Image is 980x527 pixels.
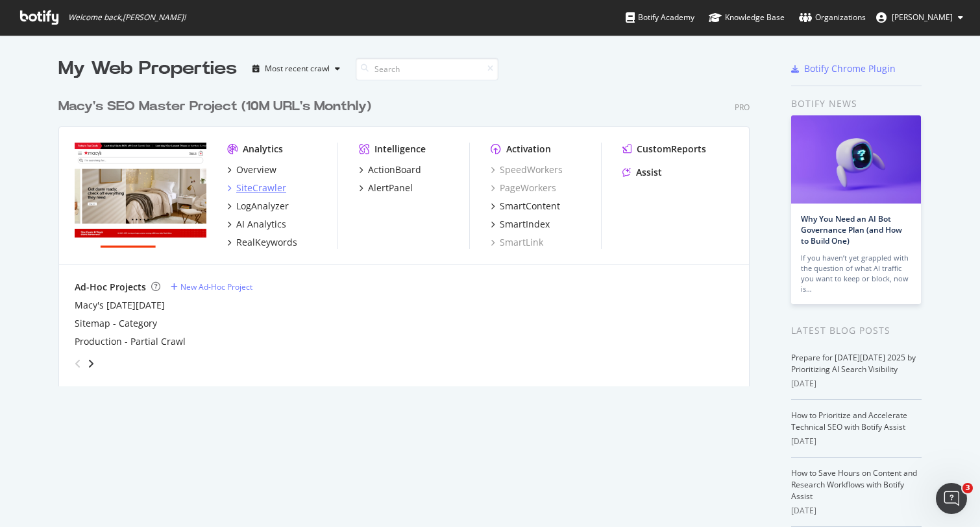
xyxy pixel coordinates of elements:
[791,505,922,517] div: [DATE]
[75,143,206,248] img: www.macys.com
[227,236,297,249] a: RealKeywords
[622,166,662,179] a: Assist
[801,253,911,294] div: If you haven’t yet grappled with the question of what AI traffic you want to keep or block, now is…
[171,281,252,292] a: New Ad-Hoc Project
[637,143,706,156] div: CustomReports
[801,213,902,246] a: Why You Need an AI Bot Governance Plan (and How to Build One)
[636,166,662,179] div: Assist
[58,56,237,82] div: My Web Properties
[265,65,330,73] div: Most recent crawl
[799,11,866,24] div: Organizations
[368,163,421,176] div: ActionBoard
[236,200,289,213] div: LogAnalyzer
[791,436,922,447] div: [DATE]
[791,467,917,502] a: How to Save Hours on Content and Research Workflows with Botify Assist
[368,182,413,194] div: AlertPanel
[75,317,157,330] a: Sitemap - Category
[626,11,694,24] div: Botify Academy
[791,323,922,338] div: Latest Blog Posts
[491,218,550,231] a: SmartIndex
[491,163,563,176] a: SpeedWorkers
[962,483,973,493] span: 3
[227,200,289,213] a: LogAnalyzer
[622,143,706,156] a: CustomReports
[227,218,286,231] a: AI Analytics
[236,218,286,231] div: AI Analytics
[247,58,345,79] button: Most recent crawl
[936,483,967,514] iframe: Intercom live chat
[236,182,286,194] div: SiteCrawler
[359,163,421,176] a: ActionBoard
[491,182,556,194] a: PageWorkers
[180,281,252,292] div: New Ad-Hoc Project
[791,115,921,204] img: Why You Need an AI Bot Governance Plan (and How to Build One)
[75,281,146,294] div: Ad-Hoc Projects
[75,335,186,348] a: Production - Partial Crawl
[500,218,550,231] div: SmartIndex
[709,11,785,24] div: Knowledge Base
[506,143,551,156] div: Activation
[58,82,760,386] div: grid
[374,143,426,156] div: Intelligence
[892,12,953,23] span: Allison Gollub
[243,143,283,156] div: Analytics
[68,12,186,23] span: Welcome back, [PERSON_NAME] !
[735,102,750,113] div: Pro
[500,200,560,213] div: SmartContent
[359,182,413,194] a: AlertPanel
[866,7,974,28] button: [PERSON_NAME]
[58,97,376,116] a: Macy's SEO Master Project (10M URL's Monthly)
[491,236,543,249] a: SmartLink
[69,353,86,374] div: angle-left
[227,163,276,176] a: Overview
[791,97,922,111] div: Botify news
[791,378,922,390] div: [DATE]
[491,200,560,213] a: SmartContent
[236,163,276,176] div: Overview
[804,62,896,75] div: Botify Chrome Plugin
[791,62,896,75] a: Botify Chrome Plugin
[86,357,95,370] div: angle-right
[356,58,498,80] input: Search
[75,299,165,312] a: Macy's [DATE][DATE]
[58,97,371,116] div: Macy's SEO Master Project (10M URL's Monthly)
[236,236,297,249] div: RealKeywords
[791,410,907,432] a: How to Prioritize and Accelerate Technical SEO with Botify Assist
[227,182,286,194] a: SiteCrawler
[791,352,916,375] a: Prepare for [DATE][DATE] 2025 by Prioritizing AI Search Visibility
